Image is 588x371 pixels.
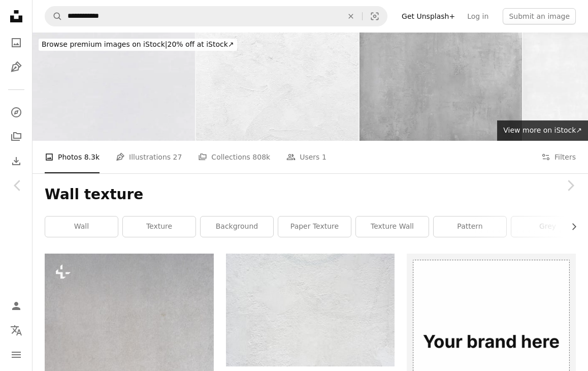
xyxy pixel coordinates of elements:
a: pattern [434,217,506,237]
a: Users 1 [286,141,326,173]
a: texture wall [356,217,429,237]
button: Search Unsplash [45,7,62,26]
span: 20% off at iStock ↗ [42,40,234,48]
button: Clear [340,7,362,26]
a: Next [552,137,588,234]
a: paper texture [278,217,351,237]
form: Find visuals sitewide [45,6,387,26]
span: View more on iStock ↗ [503,126,582,134]
a: Log in [461,8,495,24]
a: texture [123,217,195,237]
button: Submit an image [503,8,576,24]
a: grey [511,217,584,237]
a: Collections 808k [198,141,270,173]
button: Language [6,320,26,341]
img: Light gray concrete wall - grunge background [360,33,522,141]
span: 1 [322,151,326,163]
a: Get Unsplash+ [396,8,461,24]
a: Collections [6,127,26,147]
a: wall [45,217,118,237]
a: Explore [6,102,26,122]
a: Illustrations [6,57,26,77]
a: Browse premium images on iStock|20% off at iStock↗ [32,33,243,57]
a: a black and white cat laying on top of a white wall [226,305,395,315]
span: 808k [252,151,270,163]
button: Menu [6,345,26,365]
h1: Wall texture [45,185,576,204]
a: Log in / Sign up [6,296,26,316]
img: Paper texture. [32,33,195,141]
a: Illustrations 27 [116,141,182,173]
a: background [201,217,273,237]
a: View more on iStock↗ [497,120,588,141]
span: 27 [173,151,182,163]
img: a black and white cat laying on top of a white wall [226,254,395,366]
a: Photos [6,33,26,53]
img: White wall texture background, paper texture background [196,33,358,141]
span: Browse premium images on iStock | [42,40,167,48]
button: Visual search [363,7,387,26]
button: Filters [541,141,576,173]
